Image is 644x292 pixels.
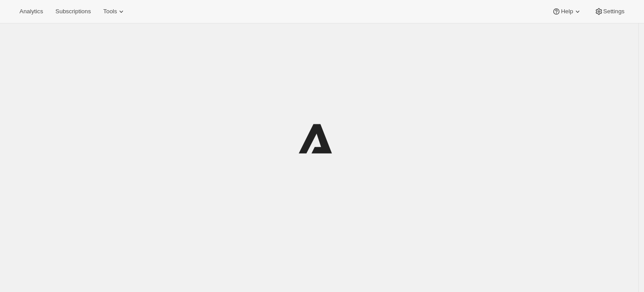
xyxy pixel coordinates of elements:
[98,5,131,18] button: Tools
[603,8,625,15] span: Settings
[55,8,91,15] span: Subscriptions
[19,8,43,15] span: Analytics
[561,8,573,15] span: Help
[547,5,587,18] button: Help
[14,5,48,18] button: Analytics
[103,8,117,15] span: Tools
[50,5,96,18] button: Subscriptions
[589,5,630,18] button: Settings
